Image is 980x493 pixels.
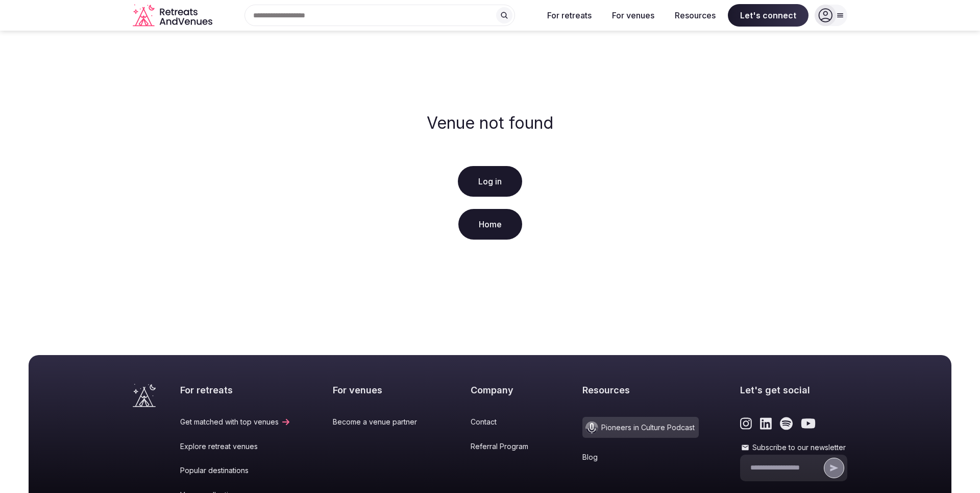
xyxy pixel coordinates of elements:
[133,384,156,407] a: Visit the homepage
[458,166,522,197] a: Log in
[471,384,541,396] h2: Company
[582,452,699,462] a: Blog
[539,4,600,27] button: For retreats
[780,417,793,430] a: Link to the retreats and venues Spotify page
[582,384,699,396] h2: Resources
[471,417,541,427] a: Contact
[604,4,663,27] button: For venues
[740,384,847,396] h2: Let's get social
[740,417,752,430] a: Link to the retreats and venues Instagram page
[582,417,699,438] a: Pioneers in Culture Podcast
[333,417,429,427] a: Become a venue partner
[180,384,291,396] h2: For retreats
[801,417,816,430] a: Link to the retreats and venues Youtube page
[427,113,553,133] h2: Venue not found
[471,441,541,452] a: Referral Program
[180,441,291,452] a: Explore retreat venues
[180,465,291,476] a: Popular destinations
[333,384,429,396] h2: For venues
[667,4,724,27] button: Resources
[740,442,847,453] label: Subscribe to our newsletter
[458,209,522,240] a: Home
[180,417,291,427] a: Get matched with top venues
[133,4,214,27] a: Visit the homepage
[133,4,214,27] svg: Retreats and Venues company logo
[760,417,772,430] a: Link to the retreats and venues LinkedIn page
[728,4,808,27] span: Let's connect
